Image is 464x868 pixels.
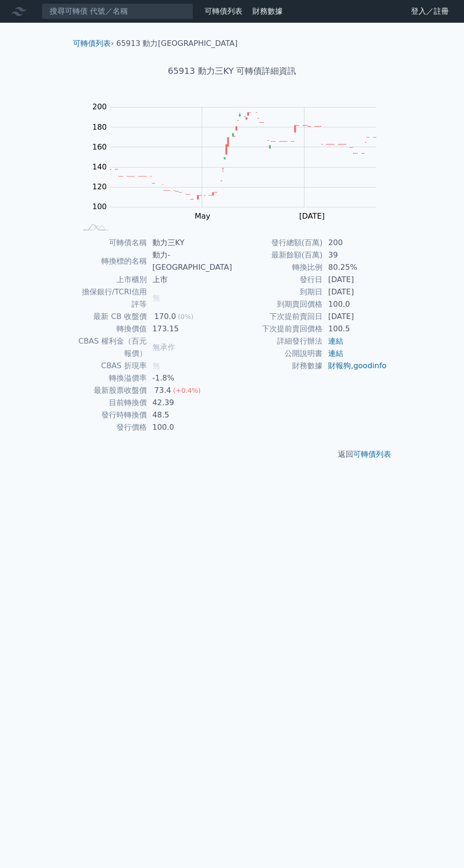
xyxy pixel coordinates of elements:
[322,261,387,274] td: 80.25%
[403,4,456,19] a: 登入／註冊
[353,450,391,459] a: 可轉債列表
[232,274,322,286] td: 發行日
[65,64,399,78] h1: 65913 動力三KY 可轉債詳細資訊
[322,249,387,261] td: 39
[73,38,114,49] li: ›
[73,39,111,48] a: 可轉債列表
[232,261,322,274] td: 轉換比例
[42,3,193,19] input: 搜尋可轉債 代號／名稱
[77,249,147,274] td: 轉換標的名稱
[232,286,322,298] td: 到期日
[232,360,322,372] td: 財務數據
[92,123,107,132] tspan: 180
[232,249,322,261] td: 最新餘額(百萬)
[77,274,147,286] td: 上市櫃別
[322,286,387,298] td: [DATE]
[178,313,194,320] span: (0%)
[147,274,232,286] td: 上市
[77,335,147,360] td: CBAS 權利金（百元報價）
[322,237,387,249] td: 200
[328,337,343,345] a: 連結
[65,449,399,460] p: 返回
[232,298,322,310] td: 到期賣回價格
[322,323,387,335] td: 100.5
[77,384,147,397] td: 最新股票收盤價
[232,310,322,323] td: 下次提前賣回日
[77,286,147,310] td: 擔保銀行/TCRI信用評等
[322,360,387,372] td: ,
[77,421,147,434] td: 發行價格
[322,298,387,310] td: 100.0
[232,347,322,360] td: 公開說明書
[205,7,242,16] a: 可轉債列表
[77,372,147,384] td: 轉換溢價率
[147,421,232,434] td: 100.0
[147,249,232,274] td: 動力-[GEOGRAPHIC_DATA]
[328,361,351,370] a: 財報狗
[328,349,343,358] a: 連結
[299,212,325,221] tspan: [DATE]
[147,237,232,249] td: 動力三KY
[322,310,387,323] td: [DATE]
[173,387,200,394] span: (+0.4%)
[92,182,107,191] tspan: 120
[252,7,283,16] a: 財務數據
[195,212,210,221] tspan: May
[92,142,107,151] tspan: 160
[92,202,107,211] tspan: 100
[147,397,232,409] td: 42.39
[77,323,147,335] td: 轉換價值
[116,38,238,49] li: 65913 動力[GEOGRAPHIC_DATA]
[152,361,160,370] span: 無
[152,343,175,352] span: 無承作
[147,372,232,384] td: -1.8%
[77,310,147,323] td: 最新 CB 收盤價
[152,293,160,302] span: 無
[92,162,107,171] tspan: 140
[77,397,147,409] td: 目前轉換價
[152,384,173,397] div: 73.4
[232,323,322,335] td: 下次提前賣回價格
[232,237,322,249] td: 發行總額(百萬)
[152,310,178,323] div: 170.0
[322,274,387,286] td: [DATE]
[92,102,107,111] tspan: 200
[88,102,391,220] g: Chart
[77,360,147,372] td: CBAS 折現率
[353,361,386,370] a: goodinfo
[77,237,147,249] td: 可轉債名稱
[232,335,322,347] td: 詳細發行辦法
[147,323,232,335] td: 173.15
[77,409,147,421] td: 發行時轉換價
[147,409,232,421] td: 48.5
